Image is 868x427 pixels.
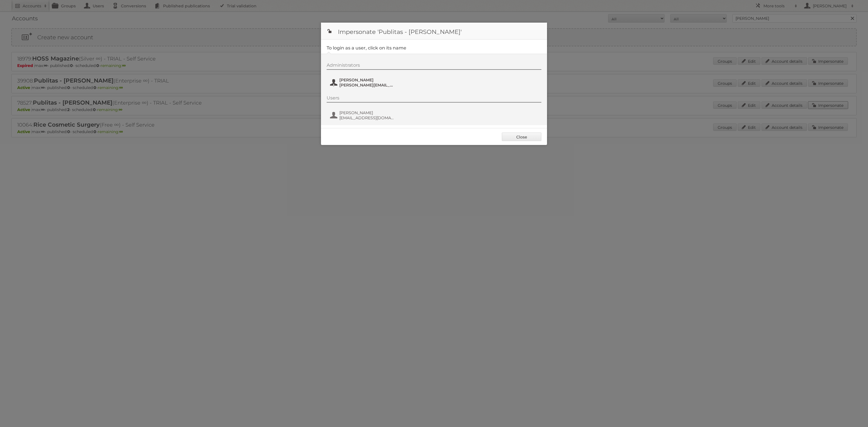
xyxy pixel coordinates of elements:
[329,110,396,121] button: [PERSON_NAME] [EMAIL_ADDRESS][DOMAIN_NAME]
[339,83,394,88] span: [PERSON_NAME][EMAIL_ADDRESS][DOMAIN_NAME]
[327,62,541,70] div: Administrators
[339,110,394,115] span: [PERSON_NAME]
[339,77,394,83] span: [PERSON_NAME]
[327,95,541,103] div: Users
[339,115,394,120] span: [EMAIL_ADDRESS][DOMAIN_NAME]
[502,133,541,141] a: Close
[327,45,406,51] legend: To login as a user, click on its name
[329,77,396,88] button: [PERSON_NAME] [PERSON_NAME][EMAIL_ADDRESS][DOMAIN_NAME]
[321,23,547,40] h1: Impersonate 'Publitas - [PERSON_NAME]'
